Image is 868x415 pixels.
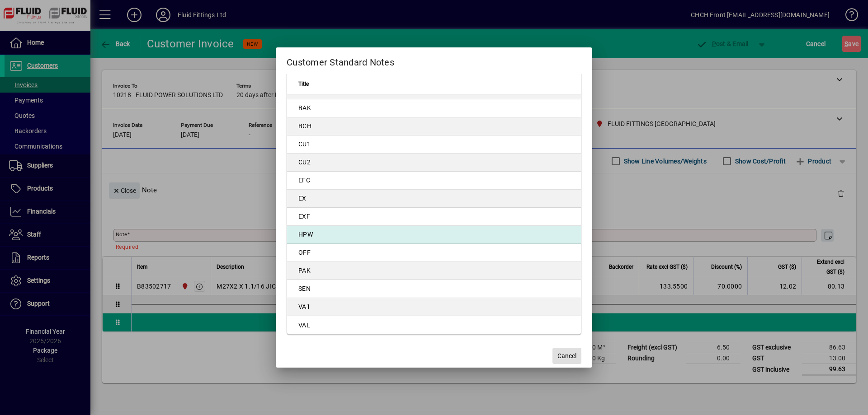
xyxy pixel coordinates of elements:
td: CU1 [287,135,581,154]
td: CU2 [287,154,581,172]
td: VA1 [287,298,581,316]
td: OFF [287,244,581,262]
h2: Customer Standard Notes [276,47,592,74]
td: BCH [287,117,581,135]
td: EX [287,190,581,208]
span: Title [298,79,309,89]
td: BAK [287,99,581,117]
td: EFC [287,172,581,190]
td: SEN [287,280,581,298]
span: Cancel [557,351,576,361]
td: VAL [287,316,581,334]
td: HPW [287,226,581,244]
button: Cancel [552,348,581,364]
td: EXF [287,208,581,226]
td: PAK [287,262,581,280]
